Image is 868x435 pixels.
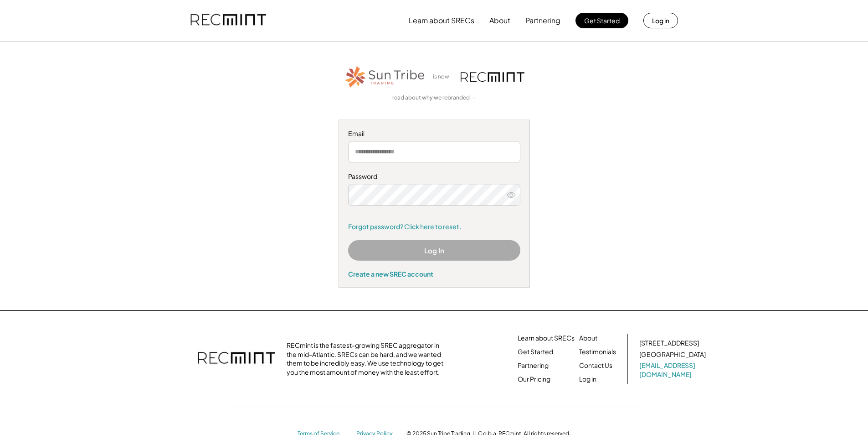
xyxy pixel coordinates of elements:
img: recmint-logotype%403x.png [198,343,275,375]
a: read about why we rebranded → [392,94,476,102]
a: Learn about SRECs [518,334,575,343]
img: recmint-logotype%403x.png [461,72,524,82]
button: Partnering [525,11,560,30]
div: Email [348,129,520,138]
a: Forgot password? Click here to reset. [348,222,520,231]
div: Create a new SREC account [348,270,520,278]
button: Log In [348,240,520,261]
a: Our Pricing [518,375,550,384]
a: [EMAIL_ADDRESS][DOMAIN_NAME] [639,361,708,379]
a: Log in [579,375,596,384]
button: About [489,11,510,30]
a: Partnering [518,361,549,370]
div: [STREET_ADDRESS] [639,339,699,348]
div: Password [348,172,520,181]
div: [GEOGRAPHIC_DATA] [639,350,706,359]
div: is now [431,73,456,81]
button: Get Started [575,13,628,28]
a: Contact Us [579,361,612,370]
img: STT_Horizontal_Logo%2B-%2BColor.png [344,64,426,89]
a: About [579,334,597,343]
a: Get Started [518,347,553,356]
a: Testimonials [579,347,616,356]
div: RECmint is the fastest-growing SREC aggregator in the mid-Atlantic. SRECs can be hard, and we wan... [287,341,448,377]
img: recmint-logotype%403x.png [190,5,266,36]
button: Learn about SRECs [409,11,474,30]
button: Log in [643,13,678,28]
